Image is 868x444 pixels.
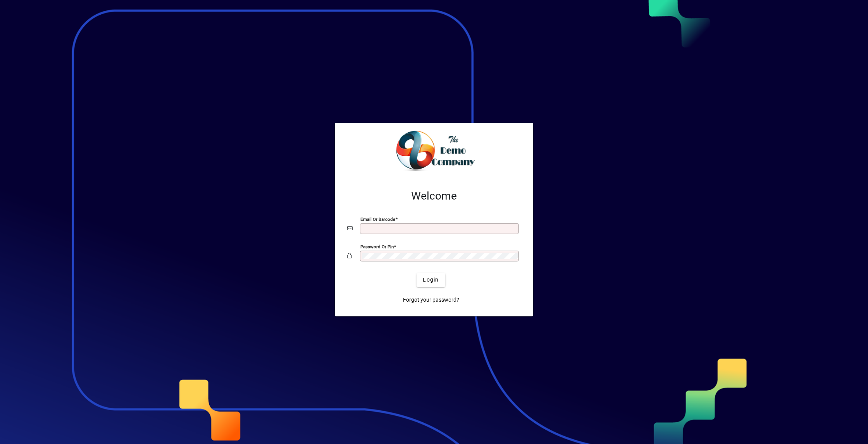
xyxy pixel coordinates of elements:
mat-label: Password or Pin [360,244,394,249]
h2: Welcome [347,190,521,203]
mat-label: Email or Barcode [360,216,395,222]
span: Forgot your password? [403,296,459,304]
a: Forgot your password? [400,293,462,307]
span: Login [423,276,439,284]
button: Login [417,273,445,287]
